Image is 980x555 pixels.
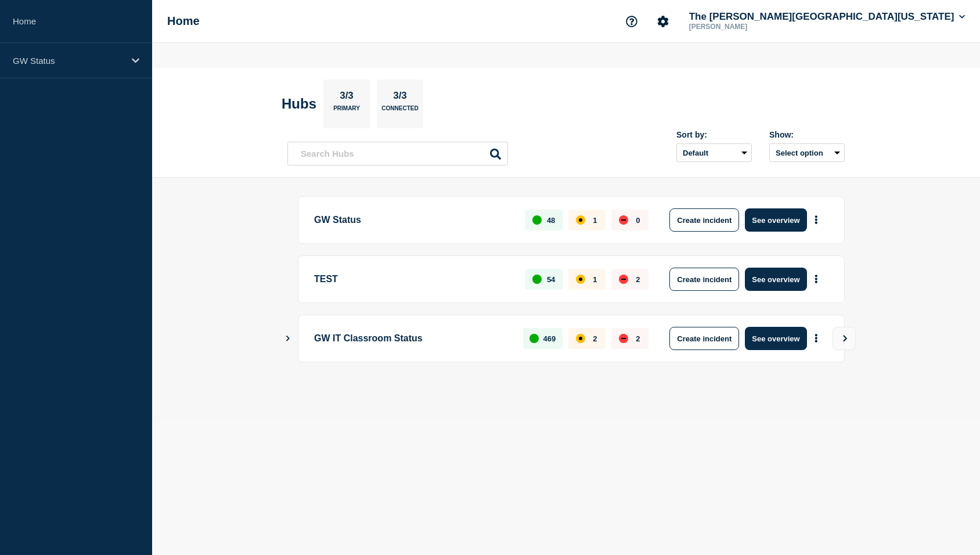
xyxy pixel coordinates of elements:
[381,105,418,117] p: Connected
[336,90,358,105] p: 3/3
[543,334,556,343] p: 469
[314,268,512,291] p: TEST
[669,208,739,232] button: Create incident
[619,215,628,225] div: down
[314,327,510,350] p: GW IT Classroom Status
[745,268,806,291] button: See overview
[669,268,739,291] button: Create incident
[532,275,542,284] div: up
[619,9,644,34] button: Support
[676,130,752,139] div: Sort by:
[287,142,508,165] input: Search Hubs
[593,216,597,225] p: 1
[651,9,675,34] button: Account settings
[389,90,412,105] p: 3/3
[285,334,291,343] button: Show Connected Hubs
[636,275,640,284] p: 2
[13,56,124,66] p: GW Status
[547,275,555,284] p: 54
[619,275,628,284] div: down
[636,334,640,343] p: 2
[833,327,856,350] button: View
[809,210,824,231] button: More actions
[809,269,824,290] button: More actions
[576,275,585,284] div: affected
[532,215,542,225] div: up
[593,334,597,343] p: 2
[687,11,967,23] button: The [PERSON_NAME][GEOGRAPHIC_DATA][US_STATE]
[282,96,316,112] h2: Hubs
[333,105,360,117] p: Primary
[576,215,585,225] div: affected
[745,208,806,232] button: See overview
[547,216,555,225] p: 48
[676,143,752,162] select: Sort by
[314,208,512,232] p: GW Status
[636,216,640,225] p: 0
[687,23,808,31] p: [PERSON_NAME]
[167,15,200,28] h1: Home
[619,334,628,343] div: down
[529,334,539,343] div: up
[576,334,585,343] div: affected
[745,327,806,350] button: See overview
[769,130,845,139] div: Show:
[669,327,739,350] button: Create incident
[593,275,597,284] p: 1
[769,143,845,162] button: Select option
[809,328,824,349] button: More actions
